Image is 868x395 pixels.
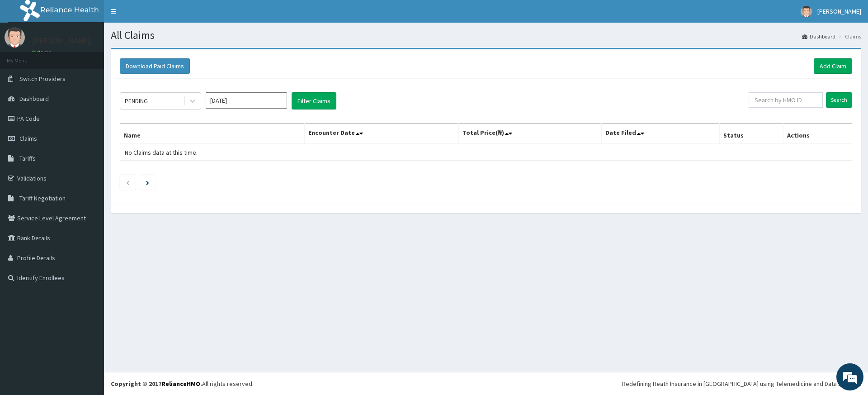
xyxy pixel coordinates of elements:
[749,92,823,108] input: Search by HMO ID
[120,58,190,74] button: Download Paid Claims
[817,7,861,15] span: [PERSON_NAME]
[802,33,835,40] a: Dashboard
[801,6,812,17] img: User Image
[304,124,458,144] th: Encounter Date
[111,29,861,41] h1: All Claims
[146,178,149,186] a: Next page
[19,134,37,143] span: Claims
[458,124,601,144] th: Total Price(₦)
[836,33,861,40] li: Claims
[32,49,53,56] a: Online
[32,37,91,45] p: [PERSON_NAME]
[622,379,861,388] div: Redefining Heath Insurance in [GEOGRAPHIC_DATA] using Telemedicine and Data Science!
[19,95,49,103] span: Dashboard
[19,154,36,162] span: Tariffs
[104,372,868,395] footer: All rights reserved.
[126,178,130,186] a: Previous page
[161,380,200,388] a: RelianceHMO
[601,124,719,144] th: Date Filed
[292,92,336,109] button: Filter Claims
[719,124,783,144] th: Status
[783,124,852,144] th: Actions
[19,194,66,202] span: Tariff Negotiation
[814,58,852,74] a: Add Claim
[120,124,305,144] th: Name
[125,96,148,105] div: PENDING
[826,92,852,108] input: Search
[206,92,287,109] input: Select Month and Year
[111,380,202,388] strong: Copyright © 2017 .
[19,75,66,83] span: Switch Providers
[5,27,25,48] img: User Image
[125,148,198,157] span: No Claims data at this time.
